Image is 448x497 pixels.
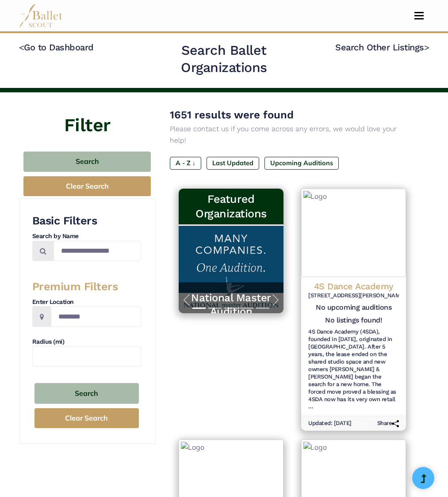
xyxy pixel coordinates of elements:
[32,298,141,307] h4: Enter Location
[308,328,399,410] h6: 4S Dance Academy (4SDA), founded in [DATE], originated in [GEOGRAPHIC_DATA]. After 5 years, the l...
[23,152,151,172] button: Search
[32,338,141,346] h4: Radius (mi)
[308,281,399,292] h4: 4S Dance Academy
[264,157,339,169] label: Upcoming Auditions
[308,303,399,312] h5: No upcoming auditions
[240,303,253,313] button: Slide 4
[34,408,139,428] button: Clear Search
[170,123,415,146] p: Please contact us if you come across any errors, we would love your help!
[34,383,139,404] button: Search
[186,192,276,221] h3: Featured Organizations
[192,303,206,313] button: Slide 1
[377,420,399,427] h6: Share
[19,42,94,53] a: <Go to Dashboard
[51,306,141,327] input: Location
[325,316,382,325] h5: No listings found!
[335,42,429,53] a: Search Other Listings>
[170,109,294,121] span: 1651 results were found
[32,214,141,228] h3: Basic Filters
[208,303,222,313] button: Slide 2
[256,303,269,313] button: Slide 5
[424,42,429,53] code: >
[19,42,24,53] code: <
[54,241,141,262] input: Search by names...
[143,42,305,76] h2: Search Ballet Organizations
[23,176,151,196] button: Clear Search
[170,157,201,169] label: A - Z ↓
[32,280,141,294] h3: Premium Filters
[301,189,406,277] img: Logo
[188,291,275,319] a: National Master Audition
[207,157,259,169] label: Last Updated
[308,420,352,427] h6: Updated: [DATE]
[224,303,237,313] button: Slide 3
[308,292,399,300] h6: [STREET_ADDRESS][PERSON_NAME][PERSON_NAME]
[32,232,141,241] h4: Search by Name
[19,92,156,138] h4: Filter
[409,11,429,20] button: Toggle navigation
